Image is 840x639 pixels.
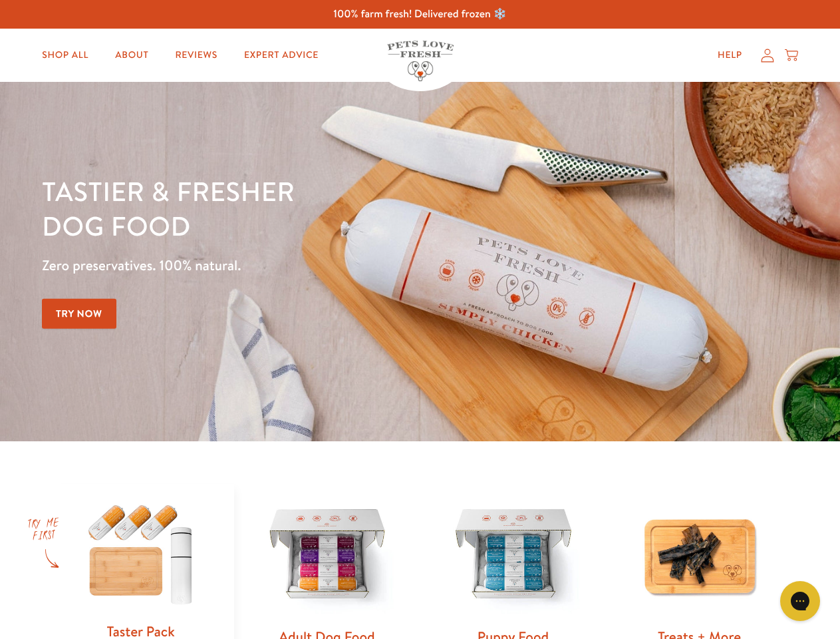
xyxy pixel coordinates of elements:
[42,299,116,329] a: Try Now
[104,42,159,69] a: About
[42,174,546,243] h1: Tastier & fresher dog food
[42,254,546,278] p: Zero preservatives. 100% natural.
[773,576,827,626] iframe: Gorgias live chat messenger
[387,41,454,81] img: Pets Love Fresh
[233,42,329,69] a: Expert Advice
[707,42,753,69] a: Help
[164,42,227,69] a: Reviews
[31,42,99,69] a: Shop All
